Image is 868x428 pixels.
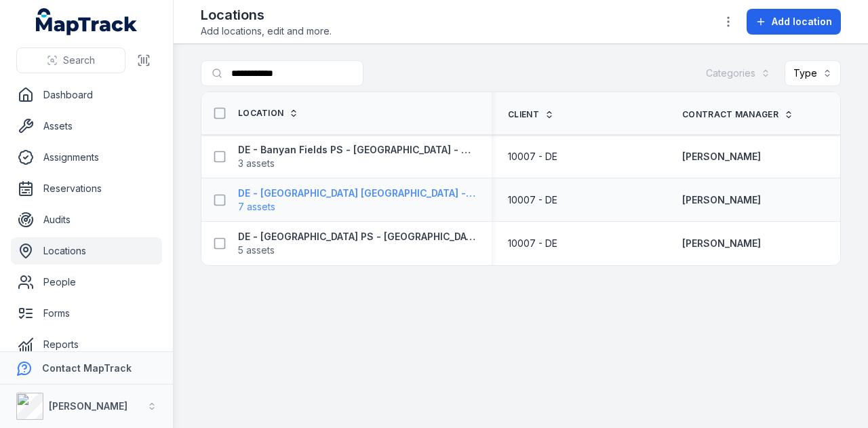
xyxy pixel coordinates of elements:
[682,109,778,120] span: Contract Manager
[201,24,332,38] span: Add locations, edit and more.
[238,108,298,119] a: Location
[11,144,162,171] a: Assignments
[508,193,557,207] span: 10007 - DE
[682,109,793,120] a: Contract Manager
[201,5,332,24] h2: Locations
[63,54,95,67] span: Search
[11,175,162,202] a: Reservations
[11,331,162,358] a: Reports
[508,237,557,250] span: 10007 - DE
[682,150,761,163] a: [PERSON_NAME]
[11,237,162,265] a: Locations
[238,143,475,170] a: DE - Banyan Fields PS - [GEOGRAPHIC_DATA] - 893173 assets
[238,230,475,244] strong: DE - [GEOGRAPHIC_DATA] PS - [GEOGRAPHIC_DATA] - 89371
[238,108,283,119] span: Location
[11,269,162,296] a: People
[49,400,127,412] strong: [PERSON_NAME]
[11,113,162,140] a: Assets
[508,109,539,120] span: Client
[11,300,162,327] a: Forms
[682,193,761,207] a: [PERSON_NAME]
[238,187,475,214] a: DE - [GEOGRAPHIC_DATA] [GEOGRAPHIC_DATA] - [GEOGRAPHIC_DATA] - 893237 assets
[785,60,841,86] button: Type
[238,230,475,257] a: DE - [GEOGRAPHIC_DATA] PS - [GEOGRAPHIC_DATA] - 893715 assets
[747,9,841,35] button: Add location
[11,206,162,233] a: Audits
[682,237,761,250] a: [PERSON_NAME]
[238,200,275,214] span: 7 assets
[11,81,162,109] a: Dashboard
[238,157,275,170] span: 3 assets
[42,362,132,374] strong: Contact MapTrack
[508,150,557,163] span: 10007 - DE
[772,15,832,28] span: Add location
[238,143,475,157] strong: DE - Banyan Fields PS - [GEOGRAPHIC_DATA] - 89317
[238,187,475,200] strong: DE - [GEOGRAPHIC_DATA] [GEOGRAPHIC_DATA] - [GEOGRAPHIC_DATA] - 89323
[16,47,125,73] button: Search
[508,109,554,120] a: Client
[36,8,138,35] a: MapTrack
[238,244,275,257] span: 5 assets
